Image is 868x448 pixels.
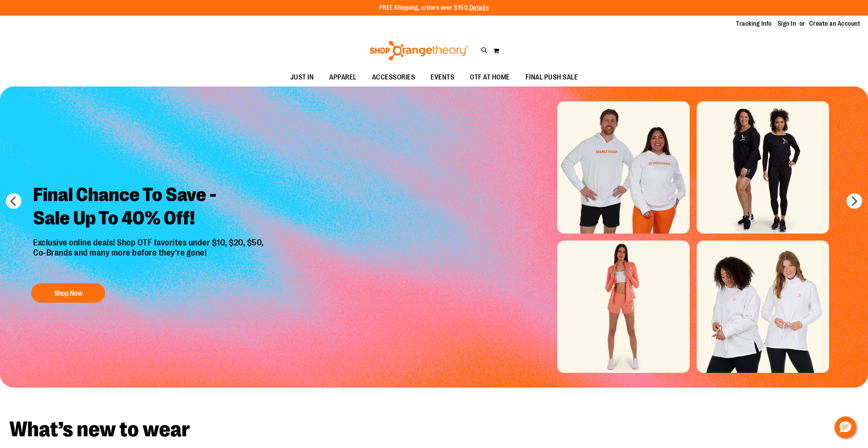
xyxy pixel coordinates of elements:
p: FREE Shipping, orders over $150. [379,4,489,12]
span: OTF AT HOME [470,69,510,86]
span: FINAL PUSH SALE [526,69,578,86]
a: JUST IN [282,69,322,86]
a: Create an Account [809,19,861,28]
p: Exclusive online deals! Shop OTF favorites under $10, $20, $50, Co-Brands and many more before th... [27,238,272,276]
button: Shop Now [31,284,105,303]
span: EVENTS [430,69,454,86]
img: Shop Orangetheory [369,41,469,60]
button: next [847,193,862,209]
a: APPAREL [321,69,364,86]
a: Tracking Info [736,19,772,28]
h2: What’s new to wear [9,419,859,440]
button: Hello, have a question? Let’s chat. [834,416,856,438]
a: Final Chance To Save -Sale Up To 40% Off! Exclusive online deals! Shop OTF favorites under $10, $... [27,177,272,307]
span: ACCESSORIES [372,69,415,86]
a: Details [469,4,489,11]
a: EVENTS [423,69,462,86]
span: APPAREL [329,69,356,86]
a: FINAL PUSH SALE [518,69,586,86]
a: Sign In [778,19,796,28]
button: prev [6,193,21,209]
a: ACCESSORIES [364,69,423,86]
a: OTF AT HOME [462,69,518,86]
span: JUST IN [290,69,314,86]
h2: Final Chance To Save - Sale Up To 40% Off! [27,177,272,238]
